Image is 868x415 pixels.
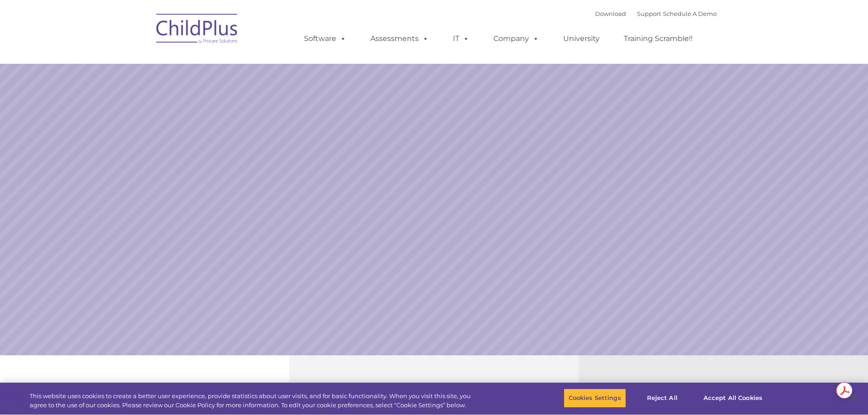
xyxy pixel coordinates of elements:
[595,10,626,17] a: Download
[361,30,438,48] a: Assessments
[595,10,717,17] font: |
[444,30,478,48] a: IT
[152,7,243,53] img: ChildPlus by Procare Solutions
[634,389,691,408] button: Reject All
[484,30,548,48] a: Company
[30,392,478,410] div: This website uses cookies to create a better user experience, provide statistics about user visit...
[564,389,626,408] button: Cookies Settings
[615,30,702,48] a: Training Scramble!!
[663,10,717,17] a: Schedule A Demo
[699,389,767,408] button: Accept All Cookies
[637,10,661,17] a: Support
[554,30,609,48] a: University
[295,30,355,48] a: Software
